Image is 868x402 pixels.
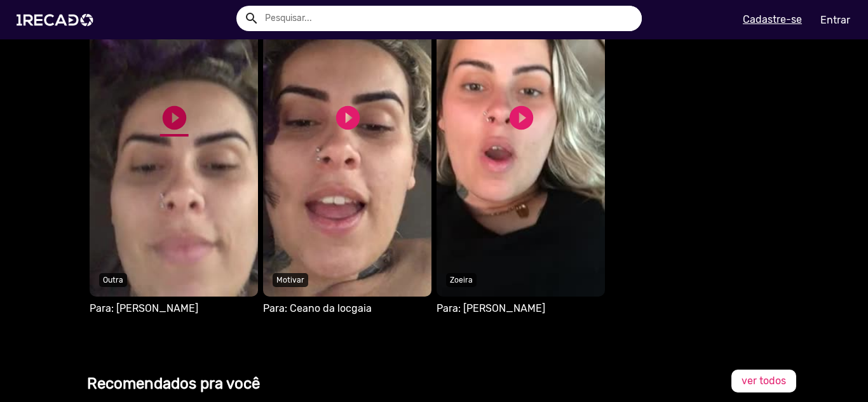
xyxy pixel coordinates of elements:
[255,6,642,31] input: Pesquisar...
[743,13,802,25] u: Cadastre-se
[160,104,189,132] a: play_circle_filled
[99,273,127,287] p: Outra
[507,104,536,132] a: play_circle_filled
[334,104,362,132] a: play_circle_filled
[244,11,259,26] mat-icon: Example home icon
[240,6,262,29] button: Example home icon
[742,375,786,387] span: ver todos
[812,9,858,31] a: Entrar
[446,273,477,287] p: Zoeira
[87,375,260,392] b: Recomendados pra você
[273,273,308,287] p: Motivar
